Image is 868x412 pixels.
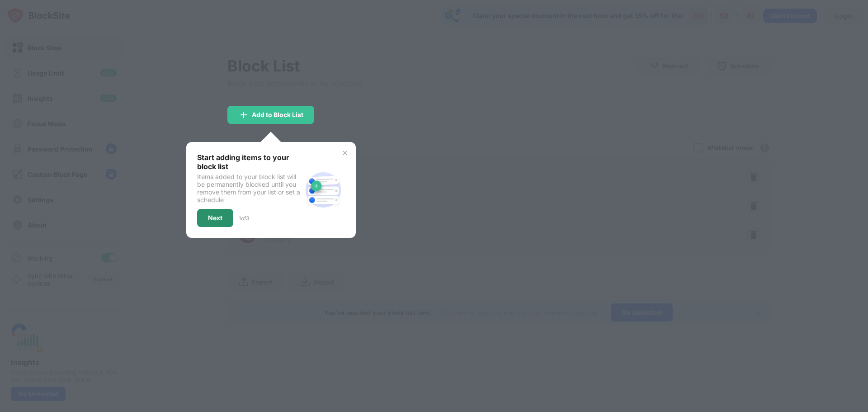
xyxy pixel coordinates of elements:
img: x-button.svg [341,149,349,156]
img: block-site.svg [302,168,345,212]
div: Items added to your block list will be permanently blocked until you remove them from your list o... [197,173,302,204]
div: Add to Block List [252,111,303,118]
div: Start adding items to your block list [197,153,302,171]
div: 1 of 3 [239,215,249,222]
div: Next [208,214,222,222]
